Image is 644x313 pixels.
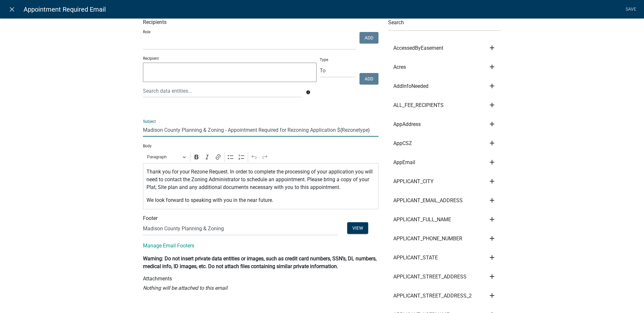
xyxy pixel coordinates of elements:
i: add [488,120,496,128]
input: Search data entities... [143,84,301,98]
span: AppCSZ [393,141,412,146]
i: info [306,90,310,95]
p: Warning: Do not insert private data entities or images, such as credit card numbers, SSN’s, DL nu... [143,255,378,270]
i: add [488,82,496,90]
p: Recipient [143,56,317,61]
p: Thank you for your Rezone Request. In order to complete the processing of your application you wi... [146,168,375,191]
i: add [488,63,496,71]
i: add [488,177,496,185]
span: APPLICANT_CITY [393,179,434,184]
i: add [488,215,496,223]
span: APPLICANT_STATE [393,255,438,260]
span: Acres [393,65,406,70]
button: Add [359,32,378,44]
label: Type [320,58,328,62]
span: Paragraph [147,153,181,161]
i: Nothing will be attached to this email [143,285,227,291]
div: Editor editing area: main. Press Alt+0 for help. [143,163,378,209]
i: add [488,101,496,109]
i: add [488,254,496,261]
span: ALL_FEE_RECIPIENTS [393,103,444,108]
h6: Recipients [143,19,378,25]
i: add [488,158,496,166]
i: add [488,235,496,242]
span: AppAddress [393,122,421,127]
i: add [488,196,496,204]
label: Role [143,30,150,34]
i: add [488,292,496,299]
i: close [8,5,16,13]
label: Body [143,144,152,148]
i: add [488,273,496,280]
span: AccessedByEasement [393,46,443,51]
span: APPLICANT_EMAIL_ADDRESS [393,198,463,203]
h6: Attachments [143,276,378,282]
div: Footer [138,214,383,222]
span: AddInfoNeeded [393,84,428,89]
span: APPLICANT_STREET_ADDRESS_2 [393,293,472,298]
i: add [488,139,496,147]
span: APPLICANT_FULL_NAME [393,217,451,222]
span: APPLICANT_STREET_ADDRESS [393,274,467,279]
i: add [488,44,496,52]
div: Editor toolbar [143,151,378,163]
p: We look forward to speaking with you in the near future. [146,196,375,204]
button: Paragraph, Heading [144,152,189,162]
button: View [347,222,368,234]
span: AppEmail [393,160,415,165]
a: Save [623,3,639,16]
span: APPLICANT_PHONE_NUMBER [393,236,462,241]
button: Add [359,73,378,85]
span: Appointment Required Email [24,3,106,16]
a: Manage Email Footers [143,243,194,249]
